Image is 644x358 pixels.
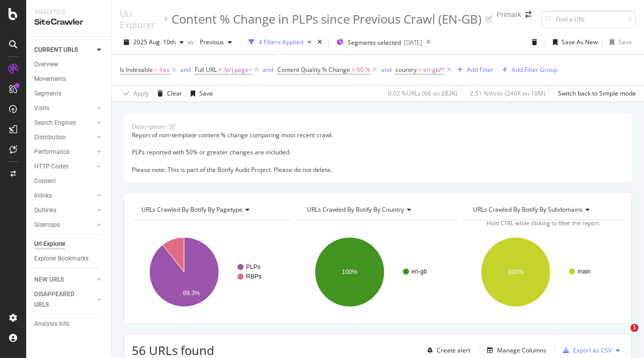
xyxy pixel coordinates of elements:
[34,319,69,329] div: Analysis Info
[487,219,601,227] span: Hold CTRL while clicking to filter the report.
[34,176,56,187] div: Content
[34,147,69,157] div: Performance
[141,205,243,214] span: URLs Crawled By Botify By pagetype
[34,45,78,55] div: CURRENT URLS
[34,275,64,285] div: NEW URLS
[245,34,315,50] button: 4 Filters Applied
[453,64,494,76] button: Add Filter
[497,10,521,20] div: Primark
[423,63,445,77] span: en-gb/*
[120,8,160,30] div: Url Explorer
[558,89,636,98] div: Switch back to Simple mode
[497,346,546,354] div: Manage Columns
[263,65,273,74] div: and
[34,147,94,157] a: Performance
[437,346,470,354] div: Create alert
[573,346,612,354] div: Export as CSV
[277,65,350,74] span: Content Quality % Change
[34,205,94,216] a: Outlinks
[508,268,523,276] text: 100%
[512,65,557,74] div: Add Filter Group
[381,65,391,74] div: and
[34,205,56,216] div: Outlinks
[471,202,615,218] h4: URLs Crawled By Botify By subdomains
[34,118,94,128] a: Search Engines
[196,38,224,46] span: Previous
[549,34,598,50] button: Save As New
[259,38,303,46] div: 4 Filters Applied
[34,161,68,172] div: HTTP Codes
[223,63,252,77] span: /p/|page=
[195,65,217,74] span: Full URL
[159,63,170,77] span: Yes
[218,65,222,74] span: ≠
[463,228,621,316] svg: A chart.
[34,45,94,55] a: CURRENT URLS
[541,11,636,28] input: Find a URL
[183,290,200,297] text: 89.3%
[297,228,455,316] svg: A chart.
[630,324,638,332] span: 1
[34,103,94,114] a: Visits
[34,118,76,128] div: Search Engines
[470,89,545,98] div: 2.51 % Visits ( 240K on 10M )
[333,34,422,50] button: Segments selected[DATE]
[34,191,52,201] div: Inlinks
[34,176,104,187] a: Content
[246,263,261,271] text: PLPs
[120,85,149,102] button: Apply
[34,103,49,114] div: Visits
[34,74,66,84] div: Movements
[132,122,166,131] div: Description:
[132,131,624,174] div: Report of non-template content % change comparing most recent crawl. PLPs reported with 50% or gr...
[34,191,94,201] a: Inlinks
[120,65,153,74] span: Is Indexable
[357,63,370,77] span: 50 %
[34,319,104,329] a: Analysis Info
[34,88,104,99] a: Segments
[172,11,481,28] div: Content % Change in PLPs since Previous Crawl (EN-GB)
[34,275,94,285] a: NEW URLS
[307,205,404,214] span: URLs Crawled By Botify By country
[610,324,634,348] iframe: Intercom live chat
[34,59,58,70] div: Overview
[34,8,103,17] div: Analytics
[34,239,65,249] div: Url Explorer
[139,202,283,218] h4: URLs Crawled By Botify By pagetype
[342,268,358,276] text: 100%
[352,65,355,74] span: >
[180,65,191,74] button: and
[561,38,598,46] div: Save As New
[132,228,290,316] svg: A chart.
[154,65,158,74] span: =
[498,64,557,76] button: Add Filter Group
[34,220,94,230] a: Sitemaps
[167,89,182,98] div: Clear
[395,65,417,74] span: country
[263,65,273,74] button: and
[578,268,591,275] text: main
[34,88,61,99] div: Segments
[606,34,632,50] button: Save
[196,34,236,50] button: Previous
[305,202,449,218] h4: URLs Crawled By Botify By country
[246,273,262,280] text: RBPs
[120,34,188,50] button: 2025 Aug. 10th
[180,65,191,74] div: and
[34,161,94,172] a: HTTP Codes
[34,220,60,230] div: Sitemaps
[348,38,401,47] span: Segments selected
[199,89,213,98] div: Save
[34,17,103,28] div: SiteCrawler
[34,74,104,84] a: Movements
[34,59,104,70] a: Overview
[412,268,427,275] text: en-gb
[34,239,104,249] a: Url Explorer
[473,205,583,214] span: URLs Crawled By Botify By subdomains
[187,85,213,102] button: Save
[34,253,89,264] div: Explorer Bookmarks
[133,38,176,46] span: 2025 Aug. 10th
[34,132,66,143] div: Distribution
